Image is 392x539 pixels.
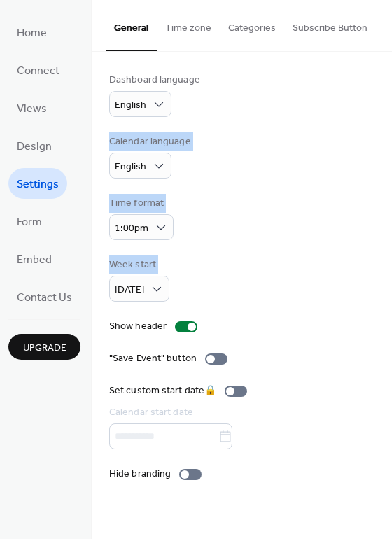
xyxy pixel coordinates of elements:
div: "Save Event" button [109,351,197,366]
span: Connect [17,60,59,83]
a: Form [8,206,50,237]
a: Home [8,17,55,48]
a: Settings [8,168,67,199]
span: English [115,157,146,176]
span: Settings [17,174,59,196]
a: Connect [8,55,68,85]
div: Calendar language [109,134,191,149]
a: Contact Us [8,281,80,312]
span: [DATE] [115,281,144,300]
div: Hide branding [109,467,171,482]
span: English [115,96,146,115]
div: Dashboard language [109,73,200,87]
div: Week start [109,258,167,272]
span: 1:00pm [115,219,148,238]
span: Home [17,22,47,45]
span: Embed [17,249,52,272]
span: Contact Us [17,287,72,309]
span: Design [17,136,52,158]
button: Upgrade [8,334,80,360]
span: Form [17,211,42,234]
div: Time format [109,196,171,211]
span: Upgrade [23,341,66,356]
a: Design [8,130,60,161]
a: Embed [8,244,60,274]
a: Views [8,92,55,123]
div: Show header [109,319,167,334]
span: Views [17,98,47,120]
